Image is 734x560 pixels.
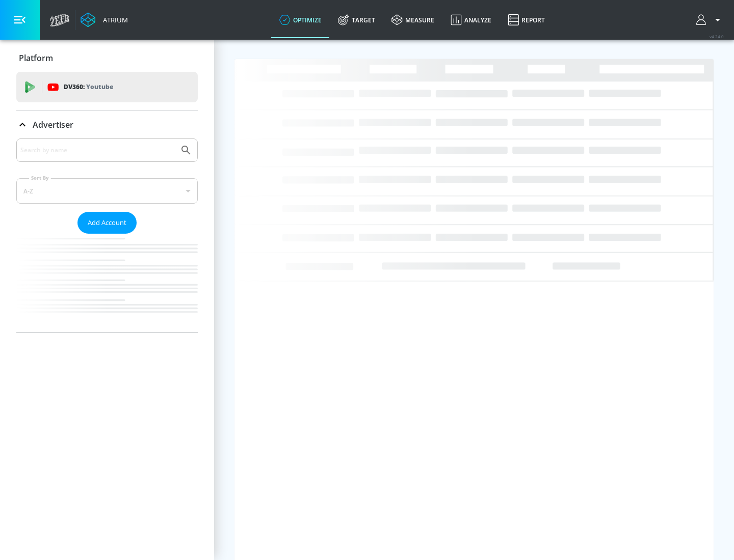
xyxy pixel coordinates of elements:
[99,15,128,24] div: Atrium
[16,44,198,72] div: Platform
[442,2,500,38] a: Analyze
[20,144,175,157] input: Search by name
[16,110,198,139] div: Advertiser
[16,234,198,332] nav: list of Advertiser
[88,217,126,229] span: Add Account
[81,12,128,27] a: Atrium
[64,81,113,93] p: DV360:
[16,138,198,332] div: Advertiser
[383,2,442,38] a: measure
[86,81,113,92] p: Youtube
[33,119,73,130] p: Advertiser
[271,2,330,38] a: optimize
[330,2,383,38] a: Target
[16,72,198,102] div: DV360: Youtube
[19,52,53,64] p: Platform
[77,212,137,234] button: Add Account
[16,178,198,204] div: A-Z
[500,2,553,38] a: Report
[29,175,51,181] label: Sort By
[710,34,724,39] span: v 4.24.0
